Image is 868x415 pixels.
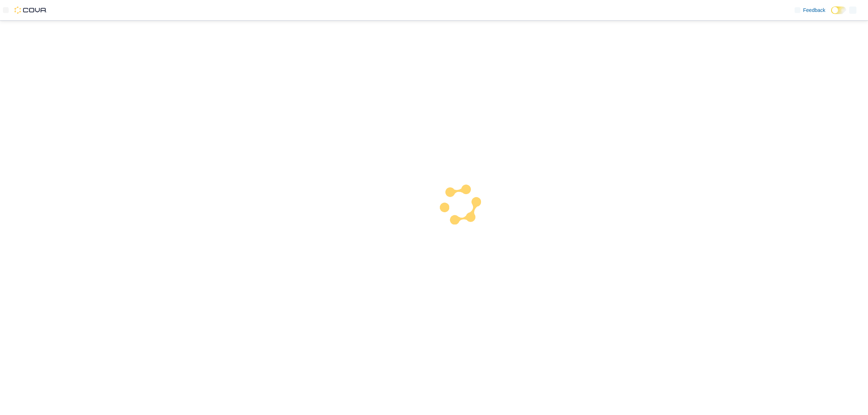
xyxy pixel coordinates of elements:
[14,7,47,14] img: Cova
[831,7,846,14] input: Dark Mode
[831,14,831,14] span: Dark Mode
[803,7,825,14] span: Feedback
[792,3,828,17] a: Feedback
[434,179,488,233] img: cova-loader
